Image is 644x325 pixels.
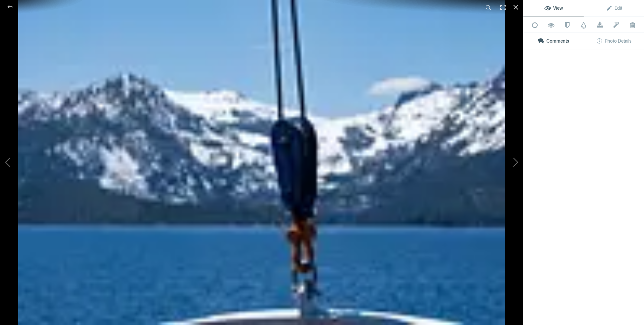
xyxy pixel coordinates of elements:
span: Edit [606,5,622,11]
button: Next (arrow right) [473,104,523,221]
a: Comments [523,33,584,49]
span: Photo Details [596,38,632,44]
a: Photo Details [584,33,644,49]
span: Comments [538,38,569,44]
span: View [544,5,563,11]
